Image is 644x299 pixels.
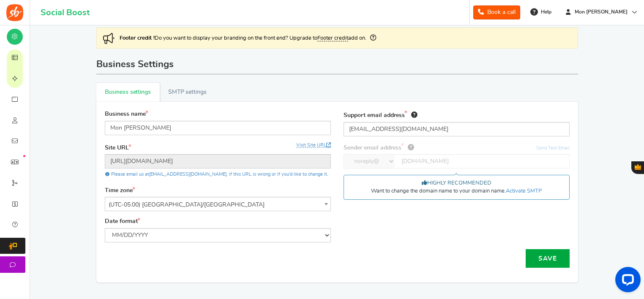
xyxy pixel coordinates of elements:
[105,217,140,226] label: Date format
[422,179,491,187] span: HIGHLY RECOMMENDED
[105,144,131,152] label: Site URL
[23,155,25,157] em: New
[371,188,542,195] span: Want to change the domain name to your domain name.
[344,110,417,120] label: Support email address
[635,164,641,170] span: Gratisfaction
[105,187,135,195] label: Time zone
[105,110,148,119] label: Business name
[105,169,331,180] p: Please email us at , if this URL is wrong or if you'd like to change it.
[96,27,578,49] div: Do you want to display your branding on the front end? Upgrade to add on.
[6,4,23,21] img: Social Boost
[41,8,90,17] h1: Social Boost
[526,249,570,268] button: Save
[527,5,556,19] a: Help
[631,161,644,174] button: Gratisfaction
[506,188,542,194] a: Activate SMTP
[105,154,331,169] input: http://www.example.com
[317,35,348,41] a: Footer credit
[160,83,235,102] a: SMTP settings
[105,197,330,212] span: (UTC-05:00) America/Chicago
[609,264,644,299] iframe: LiveChat chat widget
[149,172,226,177] a: [EMAIL_ADDRESS][DOMAIN_NAME]
[296,143,331,148] a: Visit Site URL
[105,197,331,211] span: (UTC-05:00) America/Chicago
[473,5,520,19] a: Book a call
[120,35,155,41] strong: Footer credit !
[571,8,631,16] span: Mon [PERSON_NAME]
[539,8,551,16] span: Help
[96,55,578,74] h1: Business Settings
[105,110,570,274] div: Business settings
[105,121,331,135] input: Your business name
[96,83,160,102] a: Business settings
[344,122,570,136] input: support@yourdomain.com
